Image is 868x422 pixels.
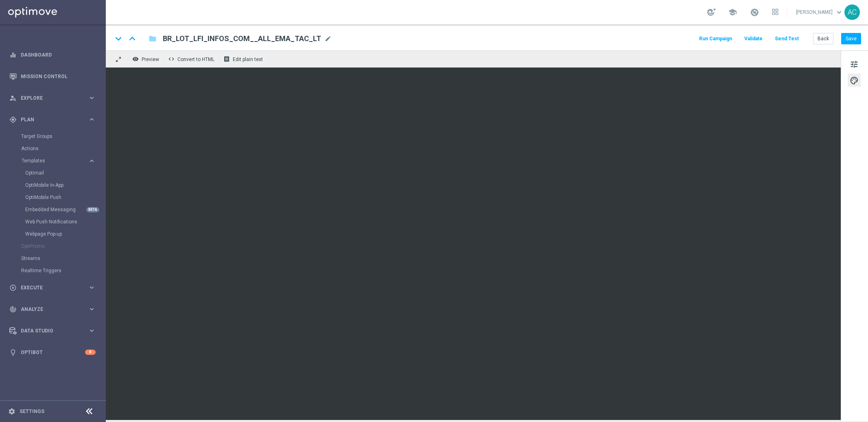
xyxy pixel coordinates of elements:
a: Embedded Messaging [25,206,85,213]
span: palette [850,75,859,86]
div: person_search Explore keyboard_arrow_right [9,95,96,101]
i: equalizer [9,51,17,59]
button: Validate [743,33,764,44]
button: Run Campaign [698,33,733,44]
i: keyboard_arrow_down [112,33,125,45]
div: Explore [9,94,88,102]
a: Web Push Notifications [25,219,85,225]
div: Templates [21,155,105,240]
a: Actions [21,145,85,152]
span: code [168,56,175,62]
span: Templates [22,158,80,163]
div: Optibot [9,341,96,363]
i: person_search [9,94,17,102]
i: keyboard_arrow_right [88,157,96,165]
i: keyboard_arrow_up [126,33,138,45]
span: Analyze [21,307,88,312]
i: settings [8,408,15,415]
div: OptiPromo [21,240,105,252]
div: Analyze [9,306,88,313]
div: Actions [21,142,105,155]
i: gps_fixed [9,116,17,123]
div: BETA [86,207,99,212]
button: Send Test [774,33,800,44]
div: OptiMobile In-App [25,179,105,191]
button: code Convert to HTML [166,54,218,64]
div: Execute [9,284,88,291]
span: mode_edit [324,35,332,42]
div: Templates [22,158,88,163]
div: Mission Control [9,66,96,87]
div: 8 [85,350,96,355]
span: Validate [744,36,763,42]
div: Target Groups [21,130,105,142]
i: keyboard_arrow_right [88,327,96,335]
div: Realtime Triggers [21,265,105,277]
a: Streams [21,255,85,262]
div: OptiMobile Push [25,191,105,203]
a: Webpage Pop-up [25,231,85,237]
i: receipt [223,56,230,62]
i: remove_red_eye [132,56,139,62]
div: Webpage Pop-up [25,228,105,240]
div: Streams [21,252,105,265]
a: Mission Control [21,66,96,87]
i: lightbulb [9,349,17,356]
span: Edit plain text [233,57,263,62]
a: OptiMobile In-App [25,182,85,188]
button: Mission Control [9,73,96,80]
div: Optimail [25,167,105,179]
div: Web Push Notifications [25,216,105,228]
div: Plan [9,116,88,123]
span: Execute [21,285,88,290]
span: Preview [142,57,159,62]
div: Embedded Messaging [25,203,105,216]
button: gps_fixed Plan keyboard_arrow_right [9,116,96,123]
span: keyboard_arrow_down [835,8,844,17]
span: school [728,8,737,17]
a: OptiMobile Push [25,194,85,201]
span: tune [850,59,859,70]
i: keyboard_arrow_right [88,284,96,291]
button: Data Studio keyboard_arrow_right [9,328,96,334]
i: keyboard_arrow_right [88,305,96,313]
i: track_changes [9,306,17,313]
button: equalizer Dashboard [9,52,96,58]
button: track_changes Analyze keyboard_arrow_right [9,306,96,313]
i: play_circle_outline [9,284,17,291]
button: Save [841,33,861,44]
i: keyboard_arrow_right [88,94,96,102]
button: Templates keyboard_arrow_right [21,157,96,164]
button: remove_red_eye Preview [130,54,163,64]
a: Target Groups [21,133,85,140]
a: [PERSON_NAME]keyboard_arrow_down [795,6,844,18]
button: lightbulb Optibot 8 [9,349,96,356]
button: palette [848,74,861,87]
button: tune [848,57,861,70]
a: Optibot [21,341,85,363]
span: Data Studio [21,328,88,333]
span: BR_LOT_LFI_INFOS_COM__ALL_EMA_TAC_LT [163,34,321,44]
button: receipt Edit plain text [221,54,267,64]
a: Realtime Triggers [21,267,85,274]
div: Dashboard [9,44,96,66]
a: Dashboard [21,44,96,66]
span: Convert to HTML [177,57,214,62]
span: Plan [21,117,88,122]
div: Data Studio [9,327,88,335]
span: Explore [21,96,88,101]
div: AC [844,4,860,20]
button: folder [148,32,157,45]
button: play_circle_outline Execute keyboard_arrow_right [9,284,96,291]
a: Optimail [25,170,85,176]
a: Settings [20,409,44,414]
button: Back [813,33,833,44]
